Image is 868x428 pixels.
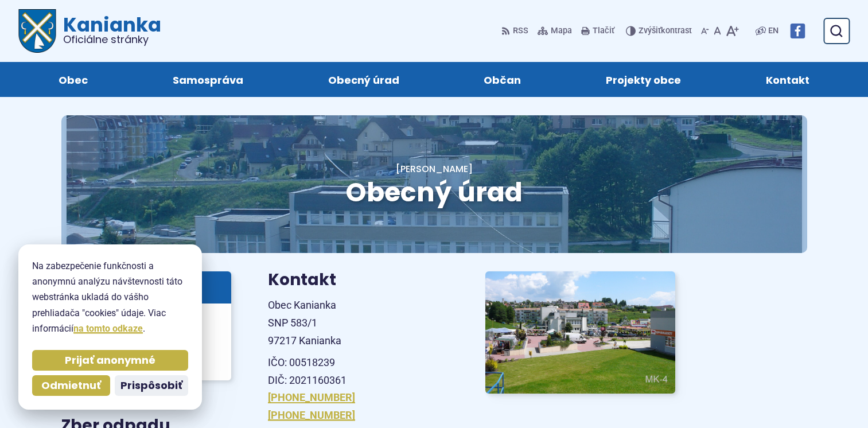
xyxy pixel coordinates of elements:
a: Obecný úrad [297,62,430,97]
span: Mapa [551,24,572,38]
a: Samospráva [142,62,274,97]
span: Obecný úrad [345,174,523,211]
span: Samospráva [173,62,243,97]
span: Kanianka [56,15,161,45]
span: Občan [484,62,521,97]
a: Občan [453,62,552,97]
a: na tomto odkaze [73,323,143,334]
span: Obec Kanianka SNP 583/1 97217 Kanianka [268,299,341,346]
a: Obec [28,62,119,97]
span: kontrast [639,26,692,36]
button: Prispôsobiť [115,375,188,396]
a: [PHONE_NUMBER] [268,409,355,421]
h3: Kontakt [268,271,458,289]
a: Mapa [535,19,574,43]
a: [PERSON_NAME] [396,162,473,176]
span: EN [768,24,779,38]
a: RSS [501,19,531,43]
p: IČO: 00518239 DIČ: 2021160361 [268,354,458,389]
p: Na zabezpečenie funkčnosti a anonymnú analýzu návštevnosti táto webstránka ukladá do vášho prehli... [32,258,188,336]
span: Kontakt [766,62,809,97]
span: Zvýšiť [639,26,661,36]
span: Tlačiť [593,26,614,36]
button: Tlačiť [579,19,617,43]
button: Zväčšiť veľkosť písma [723,19,741,43]
button: Zvýšiťkontrast [626,19,694,43]
a: EN [766,24,781,38]
span: Obec [59,62,88,97]
a: Kontakt [735,62,840,97]
img: Prejsť na Facebook stránku [790,24,805,38]
button: Odmietnuť [32,375,110,396]
a: Logo Kanianka, prejsť na domovskú stránku. [18,9,161,53]
span: Prispôsobiť [120,379,182,392]
button: Zmenšiť veľkosť písma [699,19,711,43]
span: Projekty obce [606,62,681,97]
span: Prijať anonymné [65,354,155,367]
button: Nastaviť pôvodnú veľkosť písma [711,19,723,43]
span: RSS [513,24,528,38]
button: Prijať anonymné [32,350,188,371]
span: Odmietnuť [41,379,101,392]
span: Oficiálne stránky [63,34,161,45]
img: Prejsť na domovskú stránku [18,9,56,53]
a: Projekty obce [575,62,712,97]
a: [PHONE_NUMBER] [268,391,355,403]
span: Obecný úrad [328,62,399,97]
